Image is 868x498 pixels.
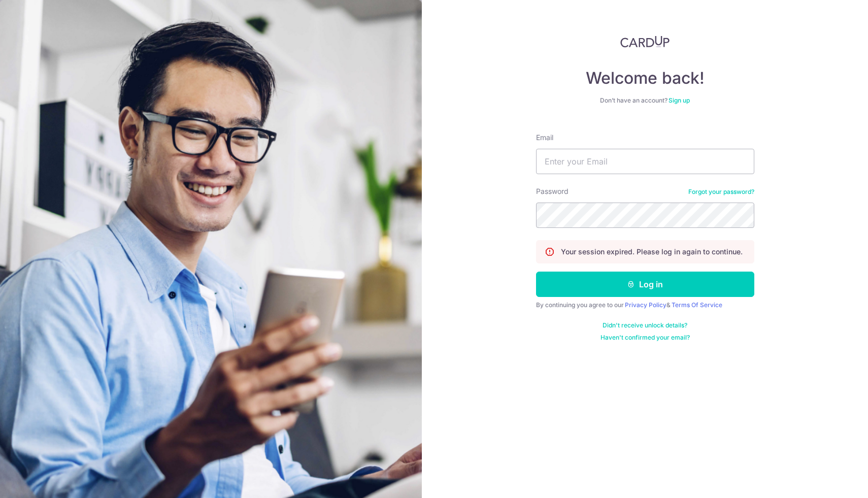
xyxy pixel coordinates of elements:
[536,301,754,309] div: By continuing you agree to our &
[536,132,553,143] label: Email
[625,301,666,309] a: Privacy Policy
[536,149,754,174] input: Enter your Email
[536,68,754,88] h4: Welcome back!
[536,186,569,196] label: Password
[600,334,690,342] a: Haven't confirmed your email?
[672,301,722,309] a: Terms Of Service
[561,247,743,257] p: Your session expired. Please log in again to continue.
[669,96,690,104] a: Sign up
[536,96,754,105] div: Don’t have an account?
[688,188,754,196] a: Forgot your password?
[536,272,754,297] button: Log in
[620,36,670,48] img: CardUp Logo
[603,321,687,329] a: Didn't receive unlock details?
